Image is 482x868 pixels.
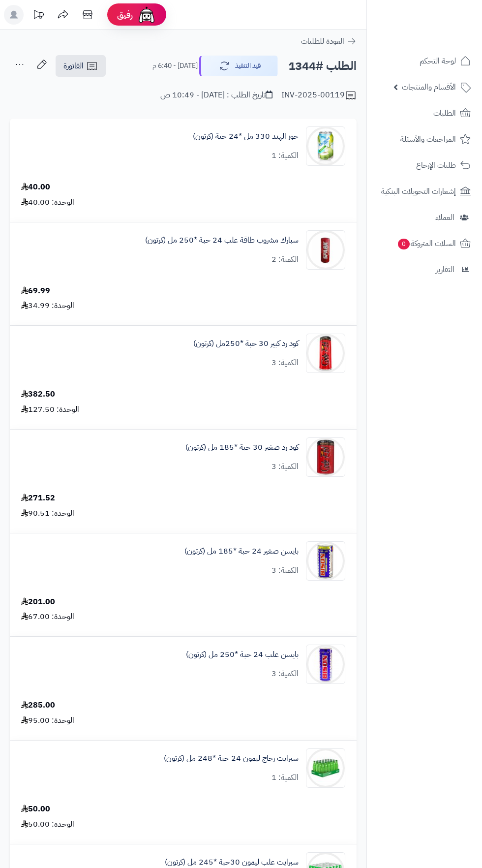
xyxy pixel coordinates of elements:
div: الكمية: 1 [271,150,299,161]
span: الطلبات [433,106,456,120]
div: الكمية: 3 [271,668,299,680]
img: 1747517517-f85b5201-d493-429b-b138-9978c401-90x90.jpg [306,230,345,270]
div: الوحدة: 67.00 [21,611,74,622]
a: لوحة التحكم [373,49,476,73]
a: الطلبات [373,101,476,125]
a: سبارك مشروب طاقة علب 24 حبة *250 مل (كرتون) [145,235,299,246]
button: قيد التنفيذ [199,56,278,76]
div: الكمية: 3 [271,565,299,576]
span: السلات المتروكة [397,237,456,250]
img: ai-face.png [137,5,156,25]
a: بايسن صغير 24 حبة *185 مل (كرتون) [184,546,299,557]
span: 0 [398,239,410,249]
div: الوحدة: 95.00 [21,715,74,726]
div: 69.99 [21,285,50,297]
a: طلبات الإرجاع [373,154,476,177]
img: 1747536125-51jkufB9faL._AC_SL1000-90x90.jpg [306,334,345,373]
a: سبرايت زجاج ليمون 24 حبة *248 مل (كرتون) [164,753,299,764]
div: 201.00 [21,596,55,608]
a: بايسن علب 24 حبة *250 مل (كرتون) [186,649,299,660]
div: 285.00 [21,700,55,711]
div: INV-2025-00119 [281,90,357,101]
div: الكمية: 3 [271,461,299,472]
a: جوز الهند 330 مل *24 حبة (كرتون) [193,131,299,142]
a: العودة للطلبات [301,35,357,47]
span: التقارير [436,263,454,277]
a: سبرايت علب ليمون 30حبة *245 مل (كرتون) [165,857,299,868]
div: 40.00 [21,182,50,193]
span: الأقسام والمنتجات [402,80,456,94]
div: الوحدة: 50.00 [21,819,74,830]
img: 1747537938-4f9b7f2e-1e75-41f3-be14-60905414-90x90.jpg [306,645,345,684]
img: 1747536337-61lY7EtfpmL._AC_SL1500-90x90.jpg [306,437,345,477]
span: طلبات الإرجاع [416,158,456,172]
h2: الطلب #1344 [288,56,357,76]
div: الكمية: 3 [271,357,299,369]
a: إشعارات التحويلات البنكية [373,180,476,203]
a: كود رد كبير 30 حبة *250مل (كرتون) [193,338,299,349]
span: لوحة التحكم [420,54,456,68]
span: الفاتورة [63,60,84,72]
a: السلات المتروكة0 [373,232,476,255]
div: الكمية: 1 [271,772,299,783]
a: تحديثات المنصة [26,5,51,27]
div: 50.00 [21,804,50,815]
div: الوحدة: 127.50 [21,404,79,415]
span: العملاء [435,211,454,224]
img: 1747537715-1819305c-a8d8-4bdb-ac29-5e435f18-90x90.jpg [306,541,345,581]
div: 382.50 [21,389,55,400]
small: [DATE] - 6:40 م [152,61,198,71]
div: تاريخ الطلب : [DATE] - 10:49 ص [160,90,272,101]
img: 1747539320-a7dfe1ef-a28f-472d-a828-3902c2c1-90x90.jpg [306,748,345,788]
div: الكمية: 2 [271,254,299,265]
img: 1747328717-Udb99365be45340d88d3b31e2458b08a-90x90.jpg [306,126,345,166]
span: المراجعات والأسئلة [400,132,456,146]
a: الفاتورة [56,55,106,77]
span: رفيق [117,9,133,21]
a: التقارير [373,258,476,281]
a: العملاء [373,206,476,229]
span: العودة للطلبات [301,35,344,47]
a: كود رد صغير 30 حبة *185 مل (كرتون) [185,442,299,453]
div: الوحدة: 34.99 [21,300,74,311]
span: إشعارات التحويلات البنكية [381,185,456,198]
div: الوحدة: 90.51 [21,508,74,519]
a: المراجعات والأسئلة [373,127,476,151]
div: 271.52 [21,493,55,504]
div: الوحدة: 40.00 [21,197,74,208]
